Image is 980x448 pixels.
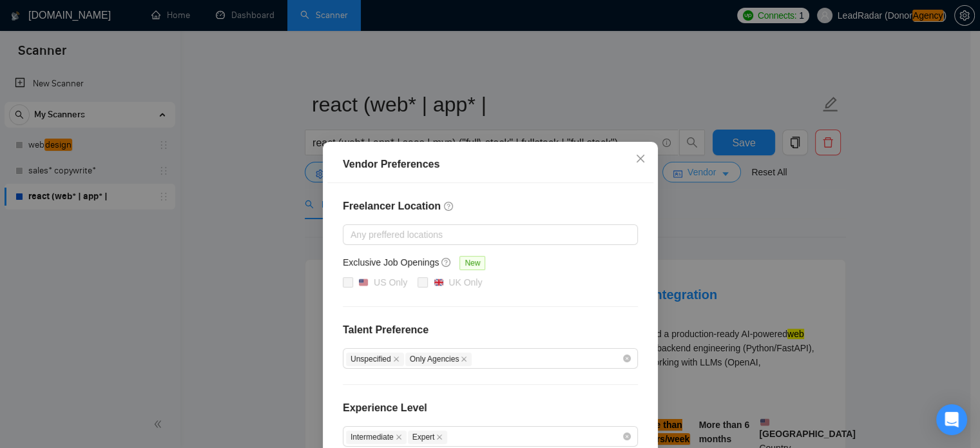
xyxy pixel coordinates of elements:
span: close [392,356,399,362]
span: New [459,256,485,270]
span: Unspecified [346,353,404,366]
span: question-circle [443,201,454,211]
span: close-circle [623,433,631,440]
img: 🇺🇸 [359,278,368,287]
div: UK Only [448,275,482,289]
span: close [461,356,467,362]
h4: Talent Preference [343,322,638,338]
div: Open Intercom Messenger [936,404,967,435]
h4: Freelancer Location [343,199,638,214]
span: close [635,153,646,164]
div: US Only [374,275,407,289]
span: Expert [407,431,447,444]
img: 🇬🇧 [434,278,443,287]
div: Vendor Preferences [343,157,638,172]
span: Only Agencies [405,353,472,366]
span: close-circle [623,355,631,362]
span: close [436,434,443,440]
span: Intermediate [346,431,407,444]
h4: Experience Level [343,400,427,416]
h5: Exclusive Job Openings [343,255,439,269]
span: question-circle [441,257,452,268]
span: close [395,434,401,440]
button: Close [623,142,658,177]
